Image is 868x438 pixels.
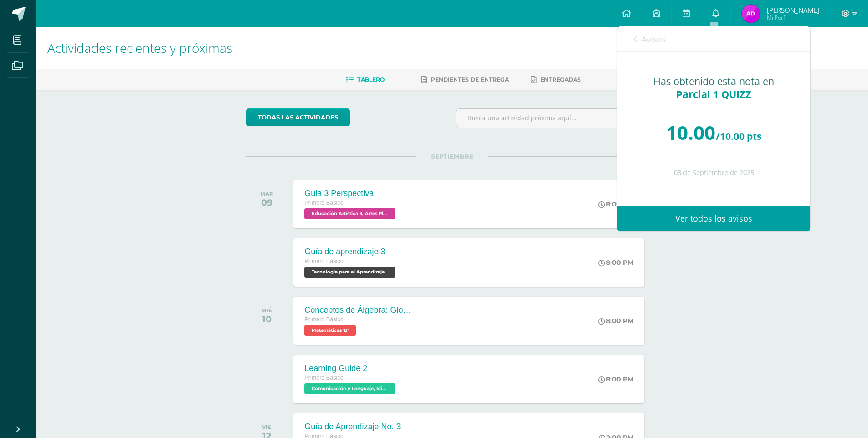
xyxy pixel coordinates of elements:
[304,247,398,257] div: Guía de aprendizaje 3
[598,317,633,325] div: 8:00 PM
[304,364,398,373] div: Learning Guide 2
[304,375,343,381] span: Primero Básico
[598,200,633,208] div: 8:00 PM
[262,314,272,325] div: 10
[304,383,395,394] span: Comunicación y Lenguaje, Idioma Extranjero Inglés 'B'
[304,189,398,198] div: Guia 3 Perspectiva
[598,258,633,267] div: 8:00 PM
[767,5,819,15] span: [PERSON_NAME]
[357,76,385,83] span: Tablero
[598,375,633,383] div: 8:00 PM
[767,14,819,21] span: Mi Perfil
[304,258,343,264] span: Primero Básico
[260,191,273,197] div: MAR
[346,72,385,87] a: Tablero
[540,76,581,83] span: Entregadas
[636,169,792,177] div: 08 de Septiembre de 2025
[304,267,395,278] span: Tecnología para el Aprendizaje y la Comunicación (Informática) 'B'
[416,152,488,160] span: SEPTIEMBRE
[666,119,715,145] span: 10.00
[304,325,356,336] span: Matemáticas 'B'
[304,200,343,206] span: Primero Básico
[304,422,401,432] div: Guía de Aprendizaje No. 3
[421,72,509,87] a: Pendientes de entrega
[431,76,509,83] span: Pendientes de entrega
[260,197,273,208] div: 09
[246,108,350,126] a: todas las Actividades
[456,109,658,127] input: Busca una actividad próxima aquí...
[262,307,272,314] div: MIÉ
[716,130,761,143] span: /10.00 pts
[262,424,271,430] div: VIE
[742,5,760,23] img: ac888ce269e8f22630cba16086a8e20e.png
[617,206,810,231] a: Ver todos los avisos
[304,316,343,323] span: Primero Básico
[304,208,395,219] span: Educación Artística II, Artes Plásticas 'B'
[531,72,581,87] a: Entregadas
[304,305,414,315] div: Conceptos de Álgebra: Glosario
[47,39,232,57] span: Actividades recientes y próximas
[636,75,792,101] div: Has obtenido esta nota en
[676,88,751,101] span: Parcial 1 QUIZZ
[642,34,666,45] span: Avisos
